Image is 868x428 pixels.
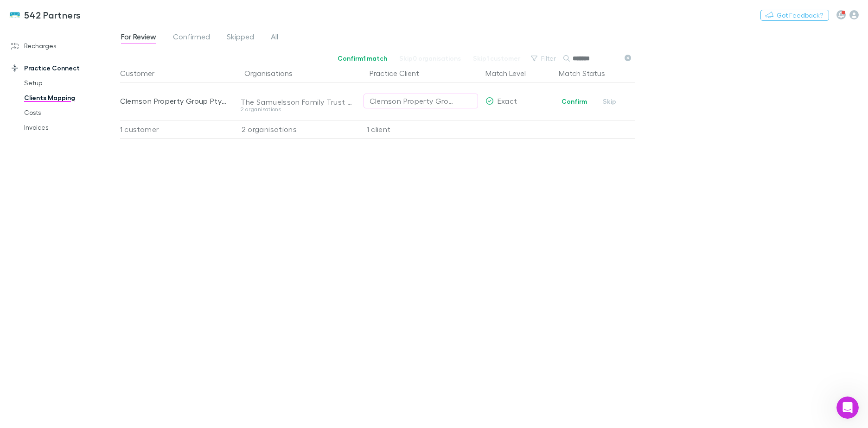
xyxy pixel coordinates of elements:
button: Skip1 customer [467,53,526,64]
a: Recharges [2,38,125,53]
button: Practice Client [370,64,430,82]
h3: 542 Partners [24,9,81,20]
button: Confirm1 match [332,53,393,64]
button: Organisations [244,64,304,82]
button: Clemson Property Group Pty Ltd [364,94,478,108]
img: 542 Partners's Logo [9,9,20,20]
a: Setup [15,76,125,90]
button: Skip [595,96,625,107]
span: Skipped [227,32,254,44]
button: Filter [526,53,562,64]
span: All [271,32,278,44]
div: 2 organisations [231,120,357,138]
a: 542 Partners [4,4,87,26]
div: Clemson Property Group Pty Ltd [120,82,228,120]
a: Clients Mapping [15,90,125,105]
a: Costs [15,105,125,120]
span: Confirmed [173,32,210,44]
button: Customer [120,64,166,82]
div: 1 client [357,120,482,138]
a: Invoices [15,120,125,135]
div: Clemson Property Group Pty Ltd [370,95,453,107]
div: The Samuelsson Family Trust • Clemson Property Group Pty Ltd [241,97,353,107]
div: 1 customer [120,120,231,138]
button: Match Level [485,64,537,82]
div: 2 organisations [241,107,353,112]
a: Practice Connect [2,61,125,76]
button: Confirm [555,96,593,107]
span: For Review [121,32,156,44]
button: Match Status [559,64,616,82]
button: Skip0 organisations [393,53,467,64]
iframe: Intercom live chat [836,397,859,419]
button: Got Feedback? [760,10,829,21]
span: Exact [498,96,517,105]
